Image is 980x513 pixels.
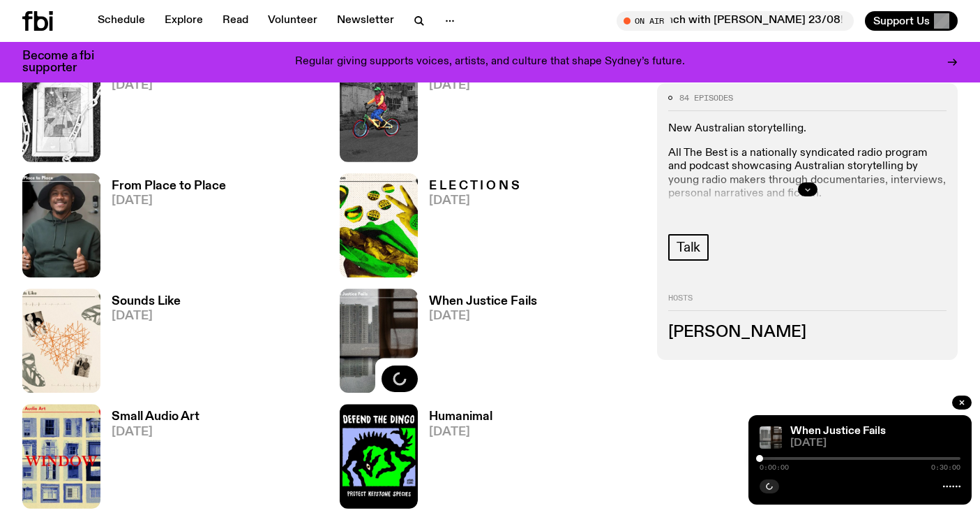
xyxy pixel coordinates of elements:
[668,325,947,340] h3: [PERSON_NAME]
[418,296,537,393] a: When Justice Fails[DATE]
[760,464,789,471] span: 0:00:00
[100,180,226,277] a: From Place to Place[DATE]
[340,173,418,277] img: The theme of freedom of speech when it comes to voting with images of the democracy sausage, peop...
[112,80,254,92] span: [DATE]
[340,404,418,508] img: A black dingo superimposed onto a green and purple backdrop
[112,195,226,207] span: [DATE]
[418,411,492,508] a: Humanimal[DATE]
[677,240,700,255] span: Talk
[418,180,520,277] a: E L E C T I O N S[DATE]
[790,438,960,449] span: [DATE]
[429,310,537,322] span: [DATE]
[22,57,100,161] img: Broken glass from a picture frame which has a clamp attached to it and a chain going around it.
[295,56,685,68] p: Regular giving supports voices, artists, and culture that shape Sydney’s future.
[259,11,326,31] a: Volunteer
[865,11,958,31] button: Support Us
[100,296,181,393] a: Sounds Like[DATE]
[668,294,947,311] h2: Hosts
[100,411,199,508] a: Small Audio Art[DATE]
[112,310,181,322] span: [DATE]
[668,147,947,201] p: All The Best is a nationally syndicated radio program and podcast showcasing Australian storytell...
[418,64,506,161] a: Prismatic Joy[DATE]
[112,426,199,438] span: [DATE]
[214,11,257,31] a: Read
[429,296,537,308] h3: When Justice Fails
[89,11,153,31] a: Schedule
[112,180,226,192] h3: From Place to Place
[617,11,854,31] button: On Air[DATE] Lunch with [PERSON_NAME] 23/08!
[22,289,100,393] img: Collage of photos of the two story contributors including a red love heart, heart beats at the bo...
[156,11,211,31] a: Explore
[112,296,181,308] h3: Sounds Like
[873,15,930,27] span: Support Us
[679,94,733,101] span: 84 episodes
[429,80,506,92] span: [DATE]
[668,234,709,261] a: Talk
[429,426,492,438] span: [DATE]
[329,11,402,31] a: Newsletter
[931,464,960,471] span: 0:30:00
[340,57,418,161] img: A young boy rides his bike in colour on a black and white background of a run down multi-story bu...
[760,426,782,449] img: Contrasting view of high rise buildings with a reflection on the and half a blind on the other.
[22,50,112,74] h3: Become a fbi supporter
[112,411,199,423] h3: Small Audio Art
[668,122,947,136] p: New Australian storytelling.
[429,180,520,192] h3: E L E C T I O N S
[429,411,492,423] h3: Humanimal
[22,173,100,277] img: Michael in a green hoody and a wide brim hat
[790,426,886,437] a: When Justice Fails
[100,64,254,161] a: The Second Hand Bandit[DATE]
[429,195,520,207] span: [DATE]
[22,404,100,508] img: A collage of different shaped windows on numerous buildings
